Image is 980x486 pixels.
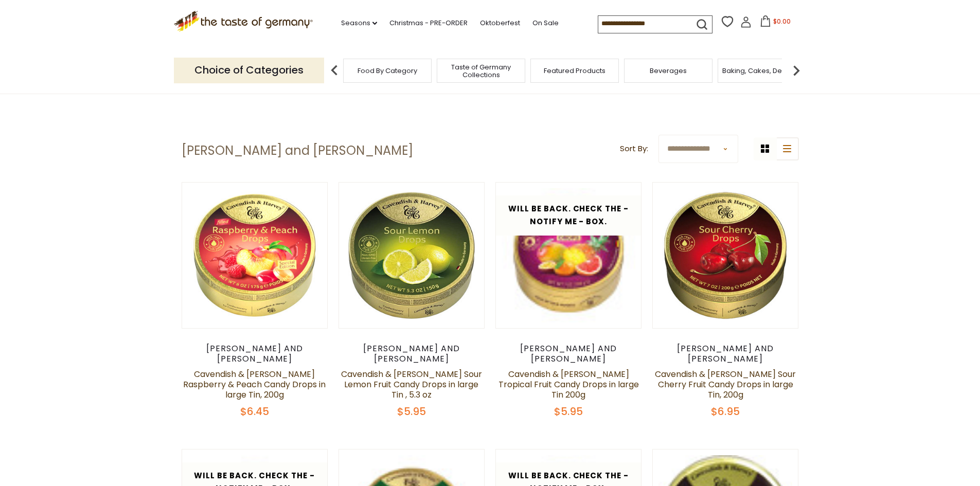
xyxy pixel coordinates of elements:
img: Cavendish & Harvey Tropical Fruit Candy Drops [496,183,642,328]
a: Beverages [650,67,687,75]
span: $5.95 [397,404,426,419]
a: Baking, Cakes, Desserts [722,67,802,75]
a: Oktoberfest [480,17,520,29]
a: Cavendish & [PERSON_NAME] Tropical Fruit Candy Drops in large Tin 200g [498,368,639,401]
h1: [PERSON_NAME] and [PERSON_NAME] [182,143,413,158]
a: Cavendish & [PERSON_NAME] Raspberry & Peach Candy Drops in large Tin, 200g [183,368,326,401]
div: [PERSON_NAME] and [PERSON_NAME] [338,344,485,364]
img: Cavendish & Harvey Raspberry & Peach Candy Drops in large Tin, 200g [182,183,328,328]
div: [PERSON_NAME] and [PERSON_NAME] [495,344,642,364]
label: Sort By: [620,142,648,155]
a: On Sale [532,17,559,29]
span: $0.00 [773,17,791,26]
a: Cavendish & [PERSON_NAME] Sour Cherry Fruit Candy Drops in large Tin, 200g [655,368,796,401]
button: $0.00 [754,15,797,31]
div: [PERSON_NAME] and [PERSON_NAME] [182,344,328,364]
div: [PERSON_NAME] and [PERSON_NAME] [652,344,799,364]
a: Food By Category [358,67,417,75]
a: Taste of Germany Collections [440,63,522,79]
span: $6.45 [240,404,269,419]
p: Choice of Categories [174,58,324,83]
span: $5.95 [554,404,583,419]
img: Cavendish & Harvey Lemon Fruit Candy Drops [339,183,485,328]
a: Seasons [341,17,377,29]
img: next arrow [786,60,807,81]
img: Cavendish & Harvey Cherry Fruit Candy Drops [653,183,798,328]
img: previous arrow [324,60,345,81]
a: Christmas - PRE-ORDER [389,17,468,29]
span: $6.95 [711,404,740,419]
a: Featured Products [544,67,605,75]
a: Cavendish & [PERSON_NAME] Sour Lemon Fruit Candy Drops in large Tin , 5.3 oz [341,368,482,401]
